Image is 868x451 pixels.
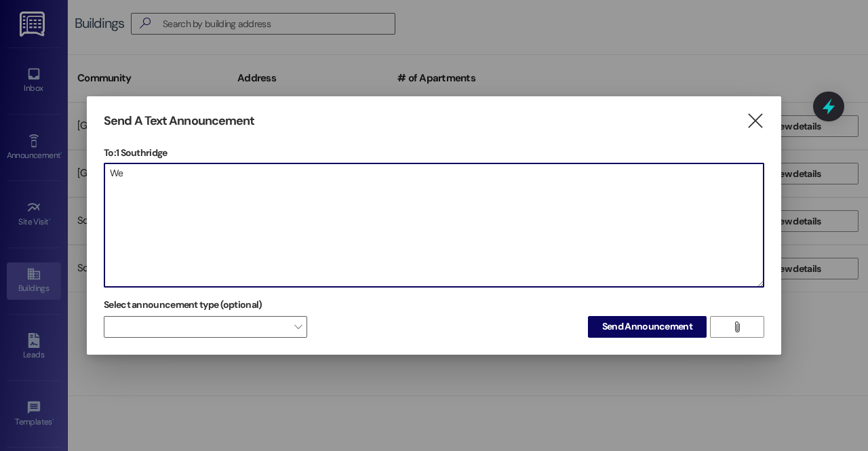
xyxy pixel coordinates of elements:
[104,294,262,315] label: Select announcement type (optional)
[588,316,707,338] button: Send Announcement
[602,319,692,334] span: Send Announcement
[104,163,764,288] div: We
[104,113,254,129] h3: Send A Text Announcement
[104,146,764,159] p: To: 1 Southridge
[746,114,764,128] i: 
[104,163,764,287] textarea: We
[732,321,742,332] i: 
